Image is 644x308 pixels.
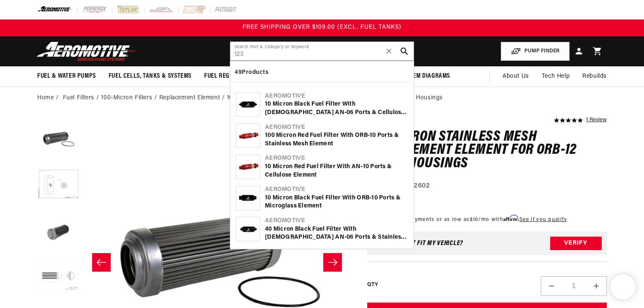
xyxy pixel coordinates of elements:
[230,42,414,60] input: Search by Part Number, Category or Keyword
[265,225,408,242] div: 40 Micron Black Fuel Filter with [DEMOGRAPHIC_DATA] AN-06 Ports & Stainless Mesh Element
[37,257,79,299] button: Load image 4 in gallery view
[265,92,408,101] div: Aeromotive
[37,164,79,206] button: Load image 2 in gallery view
[582,72,607,81] span: Rebuilds
[503,215,518,221] span: Affirm
[236,96,260,112] img: 10 Micron Black Fuel Filter with Male AN-06 Ports & Cellulose Element
[502,73,529,79] span: About Us
[102,66,198,86] summary: Fuel Cells, Tanks & Systems
[265,154,408,163] div: Aeromotive
[367,281,378,289] label: QTY
[385,44,393,58] span: ✕
[550,237,602,250] button: Verify
[367,131,607,171] h1: 100 Micron Stainless Mesh Replacement Element for ORB-12 Filter Housings
[265,123,408,132] div: Aeromotive
[204,72,254,81] span: Fuel Regulators
[34,41,140,61] img: Aeromotive
[400,72,450,81] span: System Diagrams
[542,72,570,81] span: Tech Help
[236,221,260,237] img: 40 Micron Black Fuel Filter with Male AN-06 Ports & Stainless Mesh Element
[496,66,535,87] a: About Us
[265,100,408,117] div: 10 Micron Black Fuel Filter with [DEMOGRAPHIC_DATA] AN-06 Ports & Cellulose Element
[323,253,342,272] button: Slide right
[198,66,260,86] summary: Fuel Regulators
[92,253,111,272] button: Slide left
[243,24,401,30] span: FREE SHIPPING OVER $109.00 (EXCL. FUEL TANKS)
[101,93,159,103] li: 100-Micron Filters
[576,66,613,87] summary: Rebuilds
[235,69,269,76] b: 49 Products
[519,217,567,222] a: See if you qualify - Learn more about Affirm Financing (opens in modal)
[367,181,607,192] div: Part Number:
[37,93,54,103] a: Home
[236,190,260,206] img: 10 Micron Black Fuel Filter with ORB-10 Ports & Microglass Element
[227,93,443,103] li: 100 Micron Stainless Mesh Replacement Element for ORB-12 Filter Housings
[501,42,570,61] button: PUMP FINDER
[394,66,456,86] summary: System Diagrams
[236,159,260,174] img: 10 Micron Red Fuel Filter with AN-10 Ports & Cellulose Element
[236,128,260,144] img: 100 Micron Red Fuel Filter with ORB-10 Ports & Stainless Mesh Element
[265,185,408,194] div: Aeromotive
[265,217,408,225] div: Aeromotive
[37,93,607,103] nav: breadcrumbs
[535,66,576,87] summary: Tech Help
[31,66,102,86] summary: Fuel & Water Pumps
[265,194,408,210] div: 10 Micron Black Fuel Filter with ORB-10 Ports & Microglass Element
[37,117,79,160] button: Load image 1 in gallery view
[37,210,79,253] button: Load image 3 in gallery view
[37,72,96,81] span: Fuel & Water Pumps
[367,215,567,224] p: 4 interest-free payments or as low as /mo with .
[159,93,227,103] li: Replacement Element
[63,93,101,103] li: Fuel Filters
[586,117,607,123] a: 1 reviews
[395,42,414,60] button: search button
[265,131,408,148] div: 100 Micron Red Fuel Filter with ORB-10 Ports & Stainless Mesh Element
[372,240,463,247] div: Does This part fit My vehicle?
[109,72,191,81] span: Fuel Cells, Tanks & Systems
[470,217,479,222] span: $10
[411,183,430,189] strong: 12602
[265,163,408,179] div: 10 Micron Red Fuel Filter with AN-10 Ports & Cellulose Element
